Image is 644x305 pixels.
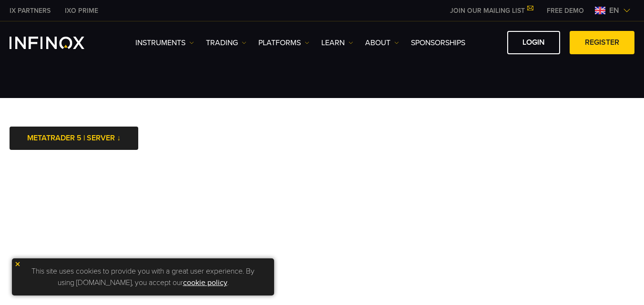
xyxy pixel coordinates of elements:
[10,37,107,49] a: INFINOX Logo
[58,6,105,16] a: INFINOX
[540,6,591,16] a: INFINOX MENU
[135,37,194,49] a: Instruments
[411,37,465,49] a: SPONSORSHIPS
[10,127,138,150] a: METATRADER 5 | SERVER ↓
[258,37,309,49] a: PLATFORMS
[365,37,399,49] a: ABOUT
[183,278,227,287] a: cookie policy
[605,5,623,16] span: en
[570,31,634,54] a: REGISTER
[2,6,58,16] a: INFINOX
[443,7,540,15] a: JOIN OUR MAILING LIST
[507,31,560,54] a: LOGIN
[17,263,269,291] p: This site uses cookies to provide you with a great user experience. By using [DOMAIN_NAME], you a...
[14,261,21,267] img: yellow close icon
[321,37,353,49] a: Learn
[206,37,246,49] a: TRADING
